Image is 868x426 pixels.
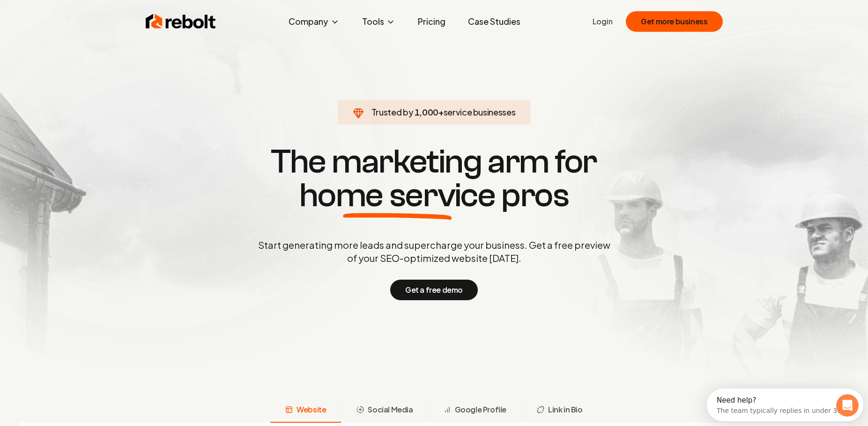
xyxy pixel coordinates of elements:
button: Link in Bio [521,398,598,423]
iframe: Intercom live chat [836,394,859,417]
span: Social Media [368,404,413,415]
span: Google Profile [455,404,506,415]
span: Link in Bio [548,404,583,415]
span: home service [299,179,496,212]
button: Company [281,12,347,31]
button: Social Media [341,398,428,423]
button: Get a free demo [390,280,478,300]
span: Trusted by [371,107,413,117]
a: Pricing [410,12,453,31]
p: Start generating more leads and supercharge your business. Get a free preview of your SEO-optimiz... [256,238,612,265]
button: Tools [355,12,403,31]
div: The team typically replies in under 30m [10,15,141,25]
div: Open Intercom Messenger [4,4,169,29]
span: service businesses [444,107,516,117]
iframe: Intercom live chat discovery launcher [707,389,863,421]
div: Need help? [10,8,141,15]
span: 1,000 [415,106,438,119]
button: Google Profile [428,398,521,423]
button: Get more business [626,11,722,32]
span: Website [297,404,326,415]
a: Case Studies [460,12,528,31]
span: + [438,107,444,117]
button: Website [270,398,341,423]
img: Rebolt Logo [146,12,216,31]
a: Login [593,16,613,27]
h1: The marketing arm for pros [209,145,659,212]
